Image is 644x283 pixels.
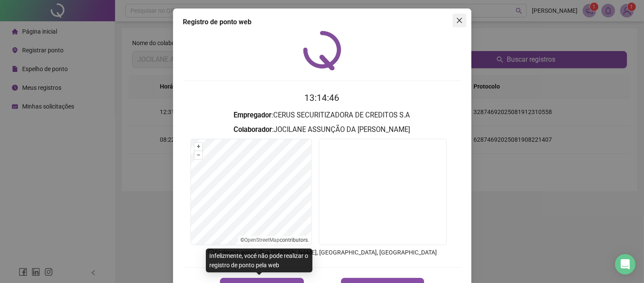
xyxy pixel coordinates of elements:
[240,237,309,243] li: © contributors.
[615,254,635,274] div: Open Intercom Messenger
[453,14,466,27] button: Close
[183,248,461,257] p: Endereço aprox. : Rua [PERSON_NAME], [GEOGRAPHIC_DATA], [GEOGRAPHIC_DATA]
[244,237,280,243] a: OpenStreetMap
[206,249,312,272] div: Infelizmente, você não pode realizar o registro de ponto pela web
[305,93,340,103] time: 13:14:46
[194,143,202,151] button: +
[194,151,202,159] button: –
[234,126,272,134] strong: Colaborador
[183,124,461,135] h3: : JOCILANE ASSUNÇÃO DA [PERSON_NAME]
[183,110,461,121] h3: : CERUS SECURITIZADORA DE CREDITOS S.A
[303,31,341,70] img: QRPoint
[183,17,461,27] div: Registro de ponto web
[456,17,463,24] span: close
[234,111,272,119] strong: Empregador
